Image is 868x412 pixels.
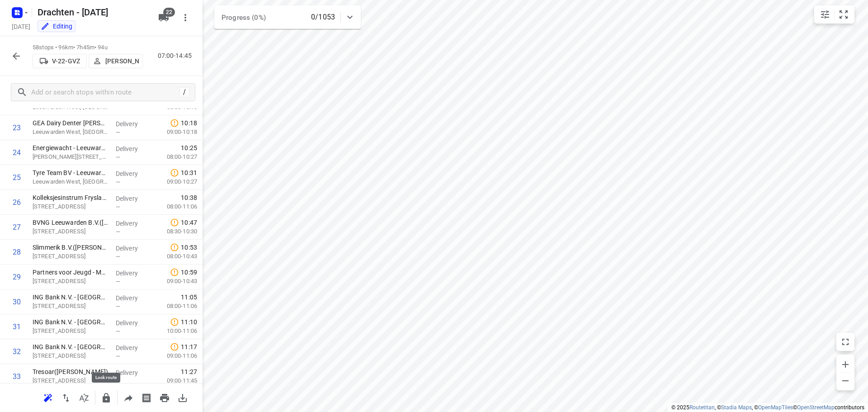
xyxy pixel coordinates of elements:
[152,327,197,336] p: 10:00-11:06
[13,273,21,281] div: 29
[33,168,108,177] p: Tyre Team BV - Leeuwarden(Sabine van Everdingen)
[116,269,149,278] p: Delivery
[33,351,108,360] p: Harlingertrekweg 25, Leeuwarden
[13,248,21,256] div: 28
[13,298,21,306] div: 30
[181,293,197,302] span: 11:05
[116,253,120,260] span: —
[181,143,197,152] span: 10:25
[116,278,120,285] span: —
[116,328,120,335] span: —
[33,128,108,137] p: Leeuwarden West, Leeuwarden
[31,85,179,99] input: Add or search stops within route
[33,268,108,277] p: Partners voor Jeugd - MP Leeuwarden(Marjan Beunder)
[116,219,149,228] p: Delivery
[214,5,361,29] div: Progress (0%)0/1053
[181,367,197,376] span: 11:27
[39,393,57,402] span: Reoptimize route
[33,327,108,336] p: Harlingertrekweg 25, Leeuwarden
[116,119,149,128] p: Delivery
[116,303,120,310] span: —
[13,198,21,207] div: 26
[33,143,108,152] p: Energiewacht - Leeuwarden(Matthijs le Gras)
[119,393,137,402] span: Share route
[33,277,108,286] p: Tesselschadestraat 29, Leeuwarden
[116,154,120,161] span: —
[52,57,80,65] p: V-22-GVZ
[13,173,21,182] div: 25
[156,393,174,402] span: Print route
[116,318,149,327] p: Delivery
[116,204,120,210] span: —
[8,21,34,32] h5: Project date
[34,5,151,19] h5: Rename
[33,376,108,385] p: [STREET_ADDRESS]
[814,5,854,24] div: small contained button group
[181,243,197,252] span: 10:53
[33,317,108,327] p: ING Bank N.V. - Leeuwarden - 1204310258(Petra Boer)
[116,144,149,153] p: Delivery
[689,404,715,411] a: Routetitan
[33,202,108,211] p: Freark Damwei 2, Leeuwarden
[170,243,179,252] svg: Late
[155,9,173,27] button: 22
[75,393,93,402] span: Sort by time window
[116,353,120,360] span: —
[116,194,149,203] p: Delivery
[13,148,21,157] div: 24
[721,404,752,411] a: Stadia Maps
[13,347,21,356] div: 32
[33,118,108,128] p: GEA Dairy Denter Fryslan De Boer - Leeuwarden(Jellie Hansma)
[33,218,108,227] p: BVNG Leeuwarden B.V.(Natalia Sapiro )
[152,376,197,385] p: 09:00-11:45
[116,378,120,384] span: —
[174,393,192,402] span: Download route
[116,244,149,253] p: Delivery
[33,342,108,351] p: ING Bank N.V. - Leeuwarden - 1204311777(Rein De boer)
[311,12,335,23] p: 0/1053
[33,177,108,186] p: Leeuwarden West, Leeuwarden
[152,277,197,286] p: 09:00-10:43
[181,193,197,202] span: 10:38
[152,227,197,236] p: 08:30-10:30
[758,404,793,411] a: OpenMapTiles
[158,51,195,61] p: 07:00-14:45
[835,5,853,24] button: Fit zoom
[152,177,197,186] p: 09:00-10:27
[181,218,197,227] span: 10:47
[33,302,108,311] p: Harlingertrekweg 25, Leeuwarden
[33,243,108,252] p: Slimmerik B.V.(Erik Velstra)
[33,54,87,68] button: V-22-GVZ
[181,118,197,128] span: 10:18
[181,317,197,327] span: 11:10
[152,252,197,261] p: 08:00-10:43
[163,8,175,17] span: 22
[170,168,179,177] svg: Late
[13,123,21,132] div: 23
[170,342,179,351] svg: Late
[116,228,120,235] span: —
[671,404,864,411] li: © 2025 , © , © © contributors
[33,193,108,202] p: Kolleksjesinstrum Fryslan(Margreta van Kammen)
[57,393,75,402] span: Reverse route
[170,218,179,227] svg: Late
[33,43,143,52] p: 58 stops • 96km • 7h45m • 94u
[33,152,108,161] p: Slauerhoffweg 5, Leeuwarden
[116,169,149,178] p: Delivery
[181,342,197,351] span: 11:17
[170,317,179,327] svg: Late
[33,227,108,236] p: Snekertrekweg 61, Leeuwarden
[33,252,108,261] p: Tesselschadestraat 29, Leeuwarden
[181,268,197,277] span: 10:59
[152,351,197,360] p: 09:00-11:06
[33,367,108,376] p: Tresoar(Lucienne Van Dongen)
[181,168,197,177] span: 10:31
[13,223,21,232] div: 27
[13,322,21,331] div: 31
[170,118,179,128] svg: Late
[137,393,156,402] span: Print shipping labels
[41,22,72,31] div: You are currently in edit mode.
[89,54,143,68] button: [PERSON_NAME]
[179,87,189,97] div: /
[152,152,197,161] p: 08:00-10:27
